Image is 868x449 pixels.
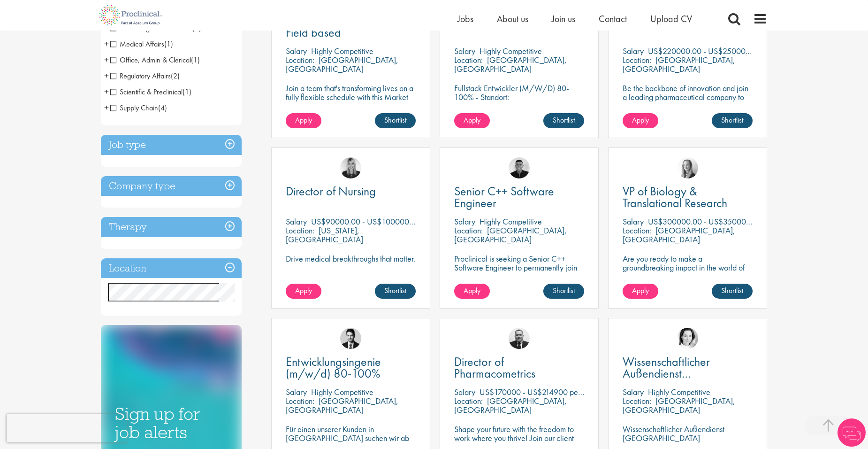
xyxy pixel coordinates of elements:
a: Entwicklungsingenie (m/w/d) 80-100% [286,356,416,379]
span: Location: [454,225,483,236]
span: (1) [164,39,173,49]
span: Supply Chain [110,103,167,113]
span: Wissenschaftlicher Außendienst [GEOGRAPHIC_DATA] [623,354,736,393]
span: Salary [454,387,475,397]
p: Are you ready to make a groundbreaking impact in the world of biotechnology? Join a growing compa... [623,254,753,299]
img: Thomas Wenig [340,328,361,349]
a: Join us [552,13,575,25]
span: Regulatory Affairs [110,71,171,81]
a: Contact [599,13,627,25]
p: Be the backbone of innovation and join a leading pharmaceutical company to help keep life-changin... [623,84,753,119]
a: Shortlist [712,284,753,299]
span: Medical Affairs [110,39,164,49]
span: (1) [183,87,191,97]
span: Apply [464,286,480,295]
span: Regulatory Affairs [110,71,180,81]
h3: Therapy [101,217,242,237]
span: Location: [454,395,483,406]
p: [GEOGRAPHIC_DATA], [GEOGRAPHIC_DATA] [286,54,398,74]
a: Senior C++ Software Engineer [454,186,584,209]
span: Salary [286,46,307,56]
span: + [104,69,109,83]
span: Apply [295,286,312,295]
p: Highly Competitive [311,46,373,56]
span: Location: [623,54,651,65]
p: [US_STATE], [GEOGRAPHIC_DATA] [286,225,363,245]
iframe: reCAPTCHA [7,414,127,442]
span: Location: [454,54,483,65]
p: [GEOGRAPHIC_DATA], [GEOGRAPHIC_DATA] [454,395,567,415]
p: Join a team that's transforming lives on a fully flexible schedule with this Market Access Manage... [286,84,416,110]
p: US$220000.00 - US$250000.00 per annum [648,46,797,56]
a: Christian Andersen [509,157,530,178]
p: [GEOGRAPHIC_DATA], [GEOGRAPHIC_DATA] [454,225,567,245]
a: Apply [286,113,321,128]
a: Apply [623,113,658,128]
h3: Sign up for job alerts [115,405,228,441]
a: Wissenschaftlicher Außendienst [GEOGRAPHIC_DATA] [623,356,753,379]
span: Salary [286,387,307,397]
img: Janelle Jones [340,157,361,178]
a: Shortlist [375,284,416,299]
span: (1) [191,55,200,65]
a: Director of Nursing [286,186,416,197]
span: Salary [623,46,644,56]
div: Company type [101,176,242,196]
span: Location: [286,395,314,406]
span: Medical Affairs [110,39,173,49]
span: Salary [454,216,475,227]
span: Apply [464,115,480,125]
p: [GEOGRAPHIC_DATA], [GEOGRAPHIC_DATA] [623,225,735,245]
span: Scientific & Preclinical [110,87,191,97]
a: Apply [454,284,490,299]
span: Senior C++ Software Engineer [454,183,554,211]
span: Office, Admin & Clerical [110,55,200,65]
span: Apply [632,286,649,295]
p: Proclinical is seeking a Senior C++ Software Engineer to permanently join their dynamic team in [... [454,254,584,290]
a: Shortlist [543,284,584,299]
p: [GEOGRAPHIC_DATA], [GEOGRAPHIC_DATA] [286,395,398,415]
span: Salary [623,387,644,397]
a: Director of Pharmacometrics [454,356,584,379]
p: Highly Competitive [648,387,710,397]
span: Jobs [457,13,473,25]
span: + [104,37,109,51]
span: Apply [295,115,312,125]
span: Location: [286,54,314,65]
p: Highly Competitive [480,46,542,56]
a: VP of Biology & Translational Research [623,186,753,209]
span: Location: [623,395,651,406]
span: Location: [286,225,314,236]
a: Shortlist [375,113,416,128]
p: [GEOGRAPHIC_DATA], [GEOGRAPHIC_DATA] [623,54,735,74]
span: About us [497,13,528,25]
p: US$170000 - US$214900 per annum [480,387,603,397]
h3: Location [101,258,242,279]
a: Shortlist [543,113,584,128]
span: Office, Admin & Clerical [110,55,191,65]
p: Drive medical breakthroughs that matter. [286,254,416,263]
img: Jakub Hanas [509,328,530,349]
span: Salary [623,216,644,227]
a: Apply [623,284,658,299]
span: + [104,53,109,67]
span: + [104,85,109,99]
img: Sofia Amark [677,157,698,178]
span: (4) [158,103,167,113]
span: Salary [286,216,307,227]
span: Director of Nursing [286,183,376,199]
span: Salary [454,46,475,56]
a: Upload CV [650,13,692,25]
span: Entwicklungsingenie (m/w/d) 80-100% [286,354,381,381]
span: Location: [623,225,651,236]
h3: Job type [101,135,242,155]
a: Market Access Manager - Field based [286,15,416,39]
